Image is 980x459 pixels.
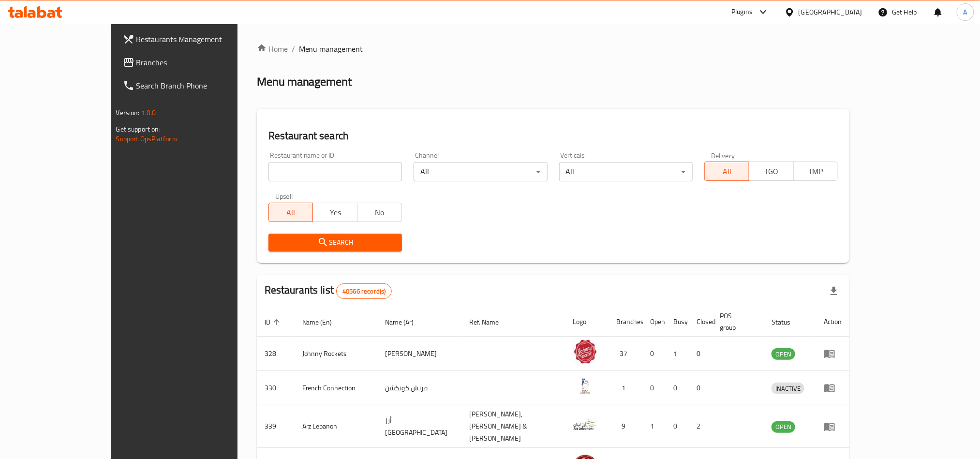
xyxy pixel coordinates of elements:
[141,106,156,119] span: 1.0.0
[753,164,790,178] span: TGO
[799,7,862,17] div: [GEOGRAPHIC_DATA]
[461,405,565,448] td: [PERSON_NAME],[PERSON_NAME] & [PERSON_NAME]
[689,337,713,371] td: 0
[793,162,838,181] button: TMP
[295,405,378,448] td: Arz Lebanon
[312,203,357,222] button: Yes
[257,74,352,89] h2: Menu management
[704,162,749,181] button: All
[565,307,609,337] th: Logo
[299,43,363,55] span: Menu management
[377,405,461,448] td: أرز [GEOGRAPHIC_DATA]
[824,382,842,394] div: Menu
[573,340,597,364] img: Johnny Rockets
[357,203,402,222] button: No
[609,337,643,371] td: 37
[257,337,295,371] td: 328
[115,51,275,74] a: Branches
[772,421,795,432] span: OPEN
[268,129,838,143] h2: Restaurant search
[317,206,354,220] span: Yes
[643,337,666,371] td: 0
[772,316,803,328] span: Status
[824,348,842,359] div: Menu
[257,371,295,405] td: 330
[295,337,378,371] td: Johnny Rockets
[689,307,713,337] th: Closed
[268,162,402,181] input: Search for restaurant name or ID..
[643,405,666,448] td: 1
[964,7,967,17] span: A
[115,28,275,51] a: Restaurants Management
[573,413,597,437] img: Arz Lebanon
[136,33,267,45] span: Restaurants Management
[709,164,745,178] span: All
[361,206,398,220] span: No
[666,307,689,337] th: Busy
[816,307,849,337] th: Action
[337,287,391,296] span: 40566 record(s)
[609,307,643,337] th: Branches
[573,374,597,398] img: French Connection
[559,162,693,181] div: All
[609,371,643,405] td: 1
[798,164,834,178] span: TMP
[689,405,713,448] td: 2
[377,371,461,405] td: فرنش كونكشن
[666,371,689,405] td: 0
[116,133,178,145] a: Support.OpsPlatform
[116,123,161,135] span: Get support on:
[720,310,753,333] span: POS group
[609,405,643,448] td: 9
[377,337,461,371] td: [PERSON_NAME]
[772,348,795,360] div: OPEN
[414,162,547,181] div: All
[116,106,140,119] span: Version:
[275,193,293,200] label: Upsell
[302,316,345,328] span: Name (En)
[295,371,378,405] td: French Connection
[265,283,392,299] h2: Restaurants list
[772,383,804,394] div: INACTIVE
[643,371,666,405] td: 0
[772,421,795,433] div: OPEN
[824,421,842,432] div: Menu
[268,234,402,252] button: Search
[689,371,713,405] td: 0
[336,283,392,299] div: Total records count
[385,316,426,328] span: Name (Ar)
[257,405,295,448] td: 339
[666,337,689,371] td: 1
[822,280,846,303] div: Export file
[115,74,275,97] a: Search Branch Phone
[136,80,267,91] span: Search Branch Phone
[643,307,666,337] th: Open
[268,203,313,222] button: All
[136,57,267,68] span: Branches
[711,152,735,159] label: Delivery
[276,237,394,249] span: Search
[265,316,283,328] span: ID
[273,206,310,220] span: All
[731,6,753,18] div: Plugins
[666,405,689,448] td: 0
[257,43,850,55] nav: breadcrumb
[292,43,295,55] li: /
[469,316,511,328] span: Ref. Name
[749,162,794,181] button: TGO
[772,383,804,394] span: INACTIVE
[772,349,795,360] span: OPEN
